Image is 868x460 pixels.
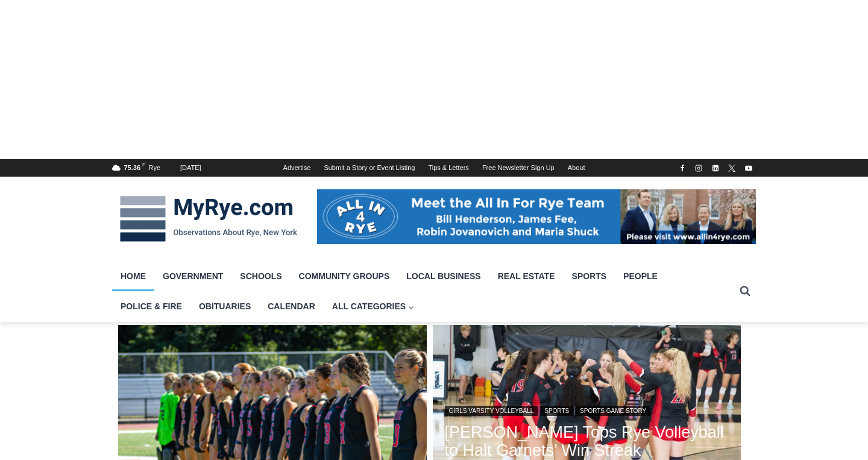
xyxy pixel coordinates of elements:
[324,291,423,321] a: All Categories
[112,291,190,321] a: Police & Fire
[317,189,756,244] img: All in for Rye
[734,280,756,302] button: View Search Form
[231,261,290,291] a: Schools
[691,161,706,175] a: Instagram
[445,406,538,416] a: Girls Varsity Volleyball
[675,161,690,175] a: Facebook
[398,261,489,291] a: Local Business
[615,261,666,291] a: People
[259,291,324,321] a: Calendar
[154,261,231,291] a: Government
[142,162,145,168] span: F
[112,261,734,322] nav: Primary Navigation
[124,164,141,171] span: 75.36
[421,159,475,177] a: Tips & Letters
[112,187,305,250] img: MyRye.com
[445,423,729,459] a: [PERSON_NAME] Tops Rye Volleyball to Halt Garnets’ Win Streak
[148,163,160,174] div: Rye
[540,406,573,416] a: Sports
[476,159,561,177] a: Free Newsletter Sign Up
[291,261,398,291] a: Community Groups
[317,159,421,177] a: Submit a Story or Event Listing
[445,403,729,417] div: | |
[561,159,592,177] a: About
[489,261,564,291] a: Real Estate
[332,300,414,313] span: All Categories
[564,261,615,291] a: Sports
[741,161,756,175] a: YouTube
[277,159,592,177] nav: Secondary Navigation
[180,163,201,174] div: [DATE]
[190,291,259,321] a: Obituaries
[708,161,723,175] a: Linkedin
[576,406,650,416] a: Sports Game Story
[112,261,154,291] a: Home
[277,159,318,177] a: Advertise
[725,161,739,175] a: X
